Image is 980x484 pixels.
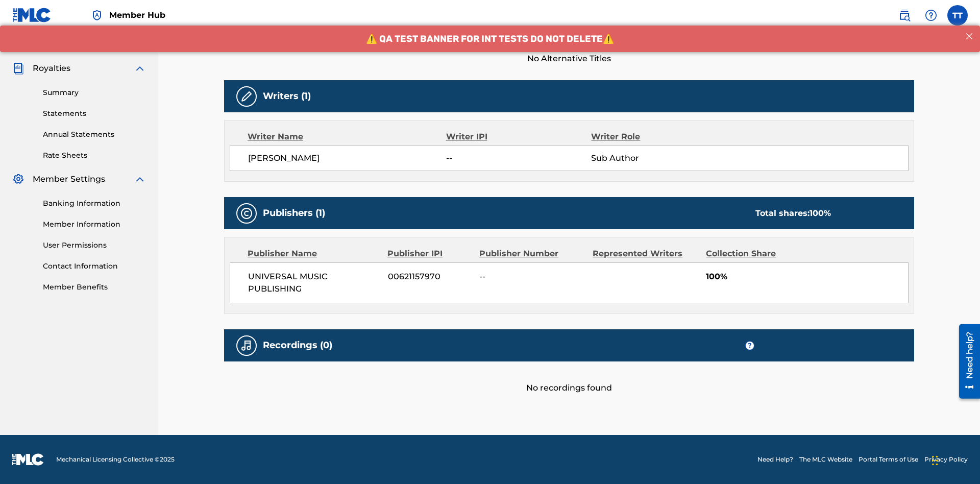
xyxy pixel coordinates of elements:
a: Portal Terms of Use [859,455,918,464]
a: Member Benefits [43,282,146,293]
a: Summary [43,87,146,98]
img: search [898,9,911,21]
div: User Menu [947,5,968,26]
span: 100% [706,271,908,283]
h5: Recordings (0) [263,340,332,351]
div: Writer Name [248,131,446,143]
img: help [925,9,937,21]
img: MLC Logo [12,8,52,22]
span: Member Hub [109,9,165,21]
iframe: Chat Widget [929,435,980,484]
h5: Writers (1) [263,90,311,102]
span: Sub Author [591,152,723,164]
iframe: Resource Center [951,320,980,404]
a: Banking Information [43,198,146,209]
div: Writer Role [591,131,723,143]
img: Writers [240,90,253,103]
span: UNIVERSAL MUSIC PUBLISHING [248,271,380,295]
div: Total shares: [755,207,831,220]
a: Annual Statements [43,129,146,140]
a: Need Help? [757,455,793,464]
a: Rate Sheets [43,150,146,161]
img: expand [134,173,146,185]
span: [PERSON_NAME] [248,152,446,164]
img: Member Settings [12,173,24,185]
span: 00621157970 [388,271,472,283]
span: Mechanical Licensing Collective © 2025 [56,455,175,464]
a: Member Information [43,219,146,230]
span: 100 % [810,208,831,218]
div: Collection Share [706,248,805,260]
div: Publisher IPI [387,248,472,260]
img: Publishers [240,207,253,220]
span: Royalties [33,62,70,75]
a: The MLC Website [799,455,852,464]
a: Privacy Policy [924,455,968,464]
div: Publisher Name [248,248,380,260]
a: Contact Information [43,261,146,272]
div: Help [921,5,941,26]
h5: Publishers (1) [263,207,325,219]
a: Public Search [894,5,915,26]
span: -- [446,152,591,164]
div: Drag [932,445,938,476]
span: ? [746,342,754,350]
span: ⚠️ QA TEST BANNER FOR INT TESTS DO NOT DELETE⚠️ [366,8,614,19]
span: Member Settings [33,173,105,185]
img: expand [134,62,146,75]
a: Statements [43,108,146,119]
div: No recordings found [224,361,914,394]
span: -- [479,271,585,283]
img: logo [12,453,44,466]
div: Represented Writers [593,248,698,260]
span: No Alternative Titles [224,53,914,65]
div: Publisher Number [479,248,585,260]
img: Recordings [240,340,253,352]
a: User Permissions [43,240,146,251]
div: Writer IPI [446,131,592,143]
img: Top Rightsholder [91,9,103,21]
img: Royalties [12,62,24,75]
